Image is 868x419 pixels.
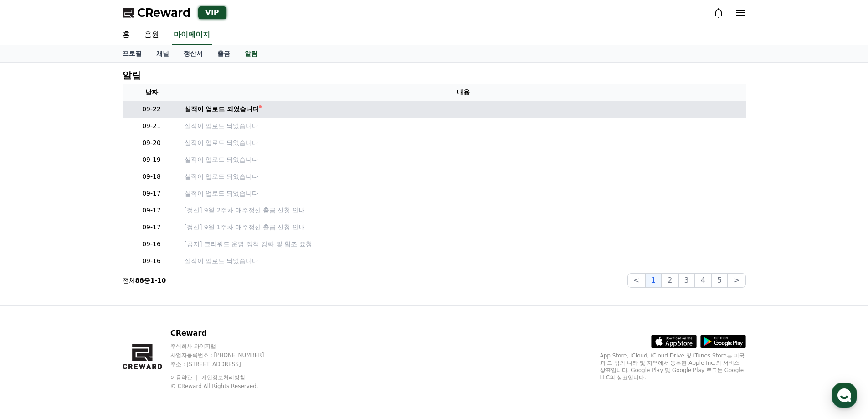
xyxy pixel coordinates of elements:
[126,172,177,181] p: 09-18
[185,138,742,148] a: 실적이 업로드 되었습니다
[711,273,728,288] button: 5
[137,26,166,45] a: 음원
[137,5,191,20] span: CReward
[181,84,746,101] th: 내용
[118,289,175,312] a: 설정
[185,104,259,114] div: 실적이 업로드 되었습니다
[695,273,711,288] button: 4
[185,104,742,114] a: 실적이 업로드 되었습니다
[170,328,282,339] p: CReward
[185,172,742,181] a: 실적이 업로드 되었습니다
[170,383,282,390] p: © CReward All Rights Reserved.
[185,121,742,131] a: 실적이 업로드 되었습니다
[185,189,742,198] a: 실적이 업로드 되었습니다
[123,84,181,101] th: 날짜
[149,45,176,62] a: 채널
[198,6,226,19] div: VIP
[126,104,177,114] p: 09-22
[241,45,261,62] a: 알림
[185,256,742,266] a: 실적이 업로드 되었습니다
[210,45,237,62] a: 출금
[126,256,177,266] p: 09-16
[645,273,662,288] button: 1
[115,45,149,62] a: 프로필
[176,45,210,62] a: 정산서
[60,289,118,312] a: 대화
[185,239,742,249] a: [공지] 크리워드 운영 정책 강화 및 협조 요청
[126,206,177,215] p: 09-17
[135,277,144,284] strong: 88
[3,289,60,312] a: 홈
[170,361,282,368] p: 주소 : [STREET_ADDRESS]
[126,222,177,232] p: 09-17
[185,155,742,165] a: 실적이 업로드 되었습니다
[172,26,212,45] a: 마이페이지
[185,222,742,232] a: [정산] 9월 1주차 매주정산 출금 신청 안내
[170,342,282,350] p: 주식회사 와이피랩
[115,26,137,45] a: 홈
[126,189,177,198] p: 09-17
[662,273,678,288] button: 2
[728,273,745,288] button: >
[185,206,742,215] a: [정산] 9월 2주차 매주정산 출금 신청 안내
[123,70,141,80] h4: 알림
[627,273,645,288] button: <
[126,155,177,165] p: 09-19
[150,277,155,284] strong: 1
[123,276,166,285] p: 전체 중 -
[126,138,177,148] p: 09-20
[126,239,177,249] p: 09-16
[201,374,245,381] a: 개인정보처리방침
[123,5,191,20] a: CReward
[678,273,695,288] button: 3
[83,303,94,310] span: 대화
[29,303,34,310] span: 홈
[600,352,746,381] p: App Store, iCloud, iCloud Drive 및 iTunes Store는 미국과 그 밖의 나라 및 지역에서 등록된 Apple Inc.의 서비스 상표입니다. Goo...
[170,374,199,381] a: 이용약관
[157,277,166,284] strong: 10
[141,303,152,310] span: 설정
[126,121,177,131] p: 09-21
[170,352,282,359] p: 사업자등록번호 : [PHONE_NUMBER]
